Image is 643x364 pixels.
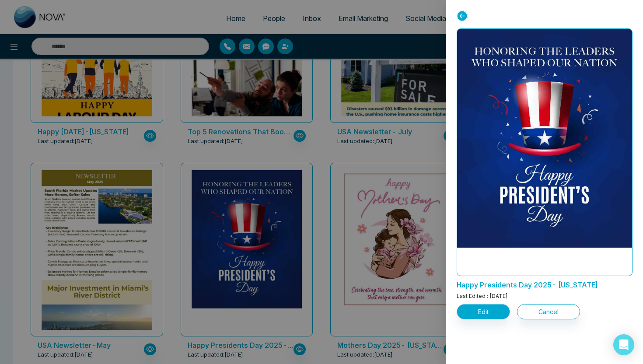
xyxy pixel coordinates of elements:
[613,334,634,355] div: Open Intercom Messenger
[457,276,633,290] p: Happy Presidents Day 2025- Florida
[457,293,508,299] span: Last Edited : [DATE]
[517,304,580,319] button: Cancel
[457,304,510,319] button: Edit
